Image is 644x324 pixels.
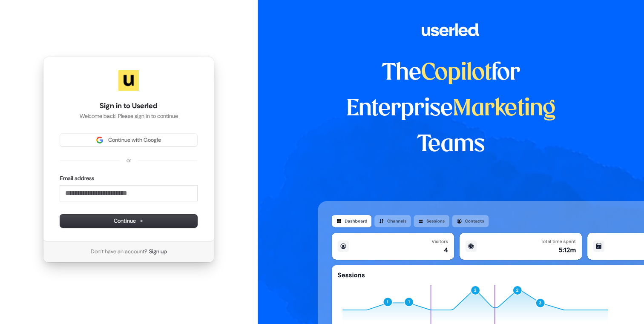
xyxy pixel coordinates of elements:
span: Continue [114,217,144,225]
p: Welcome back! Please sign in to continue [60,112,197,120]
h1: The for Enterprise Teams [318,55,584,163]
img: Sign in with Google [96,137,103,143]
button: Sign in with GoogleContinue with Google [60,134,197,146]
a: Sign up [149,248,167,255]
span: Marketing [453,98,556,120]
span: Copilot [421,62,492,84]
button: Continue [60,215,197,227]
span: Continue with Google [108,136,161,144]
span: Don’t have an account? [91,248,147,255]
h1: Sign in to Userled [60,101,197,111]
p: or [126,157,131,164]
img: Userled [118,70,139,91]
label: Email address [60,175,94,182]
